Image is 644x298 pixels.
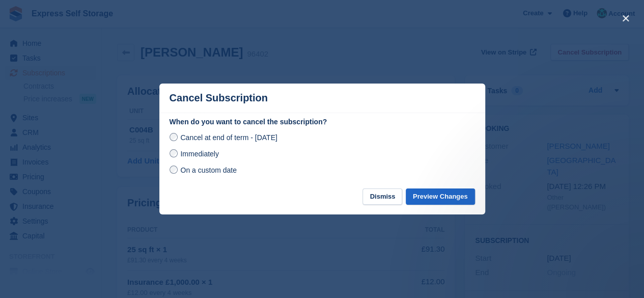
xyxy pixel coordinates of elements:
span: Immediately [180,150,218,158]
button: Dismiss [362,188,402,205]
p: Cancel Subscription [170,92,268,104]
span: Cancel at end of term - [DATE] [180,133,277,142]
input: Immediately [170,149,178,157]
button: Preview Changes [406,188,475,205]
button: close [618,10,634,26]
label: When do you want to cancel the subscription? [170,117,475,127]
input: On a custom date [170,166,178,174]
input: Cancel at end of term - [DATE] [170,133,178,141]
span: On a custom date [180,166,237,174]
